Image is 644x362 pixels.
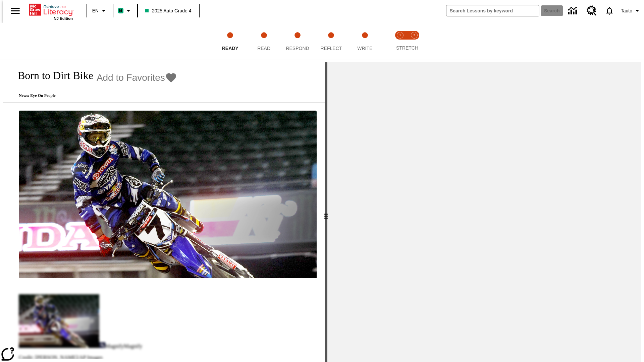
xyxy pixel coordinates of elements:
[19,111,317,278] img: Motocross racer James Stewart flies through the air on his dirt bike.
[413,34,415,37] text: 2
[396,45,418,51] span: STRETCH
[119,6,122,15] span: B
[3,62,325,359] div: reading
[390,23,410,60] button: Stretch Read step 1 of 2
[446,5,539,16] input: search field
[222,46,238,51] span: Ready
[583,2,601,20] a: Resource Center, Will open in new tab
[92,7,99,14] span: EN
[11,69,93,82] h1: Born to Dirt Bike
[5,1,25,21] button: Open side menu
[345,23,384,60] button: Write step 5 of 5
[29,2,73,20] div: Home
[97,72,177,83] button: Add to Favorites - Born to Dirt Bike
[405,23,424,60] button: Stretch Respond step 2 of 2
[357,46,372,51] span: Write
[11,93,177,98] p: News: Eye On People
[325,62,327,362] div: Press Enter or Spacebar and then press right and left arrow keys to move the slider
[54,16,73,20] span: NJ Edition
[115,5,135,17] button: Boost Class color is mint green. Change class color
[145,7,192,14] span: 2025 Auto Grade 4
[89,5,111,17] button: Language: EN, Select a language
[257,46,270,51] span: Read
[601,2,618,19] a: Notifications
[244,23,283,60] button: Read step 2 of 5
[327,62,641,362] div: activity
[286,46,309,51] span: Respond
[97,72,165,83] span: Add to Favorites
[211,23,250,60] button: Ready step 1 of 5
[564,2,583,20] a: Data Center
[312,23,351,60] button: Reflect step 4 of 5
[278,23,317,60] button: Respond step 3 of 5
[399,34,401,37] text: 1
[321,46,342,51] span: Reflect
[618,5,644,17] button: Profile/Settings
[621,7,632,14] span: Tauto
